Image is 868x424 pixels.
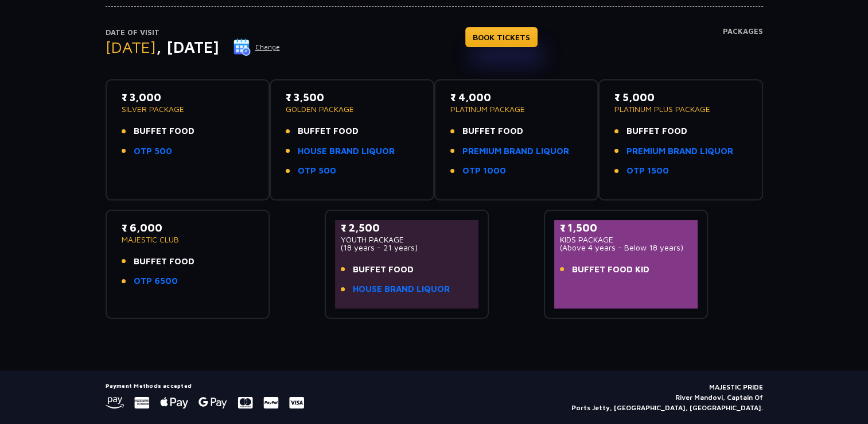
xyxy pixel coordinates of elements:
[723,27,763,68] h4: Packages
[286,105,418,113] p: GOLDEN PACKAGE
[462,145,569,158] a: PREMIUM BRAND LIQUOR
[353,263,414,276] span: BUFFET FOOD
[560,220,692,236] p: ₹ 1,500
[298,164,336,178] a: OTP 500
[122,90,254,105] p: ₹ 3,000
[450,90,583,105] p: ₹ 4,000
[286,90,418,105] p: ₹ 3,500
[122,105,254,113] p: SILVER PACKAGE
[106,37,156,56] span: [DATE]
[156,37,219,56] span: , [DATE]
[626,145,733,158] a: PREMIUM BRAND LIQUOR
[134,125,194,138] span: BUFFET FOOD
[106,382,304,389] h5: Payment Methods accepted
[465,27,538,47] a: BOOK TICKETS
[298,145,395,158] a: HOUSE BRAND LIQUOR
[134,275,178,288] a: OTP 6500
[560,244,692,252] p: (Above 4 years - Below 18 years)
[572,263,649,276] span: BUFFET FOOD KID
[571,382,763,413] p: MAJESTIC PRIDE River Mandovi, Captain Of Ports Jetty, [GEOGRAPHIC_DATA], [GEOGRAPHIC_DATA].
[122,236,254,244] p: MAJESTIC CLUB
[341,236,473,244] p: YOUTH PACKAGE
[298,125,359,138] span: BUFFET FOOD
[614,90,747,105] p: ₹ 5,000
[462,125,523,138] span: BUFFET FOOD
[626,125,687,138] span: BUFFET FOOD
[106,27,281,38] p: Date of Visit
[614,105,747,113] p: PLATINUM PLUS PACKAGE
[134,145,172,158] a: OTP 500
[462,164,506,178] a: OTP 1000
[626,164,669,178] a: OTP 1500
[341,244,473,252] p: (18 years - 21 years)
[353,283,450,296] a: HOUSE BRAND LIQUOR
[450,105,583,113] p: PLATINUM PACKAGE
[341,220,473,236] p: ₹ 2,500
[134,255,194,268] span: BUFFET FOOD
[560,236,692,244] p: KIDS PACKAGE
[122,220,254,236] p: ₹ 6,000
[233,38,281,56] button: Change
